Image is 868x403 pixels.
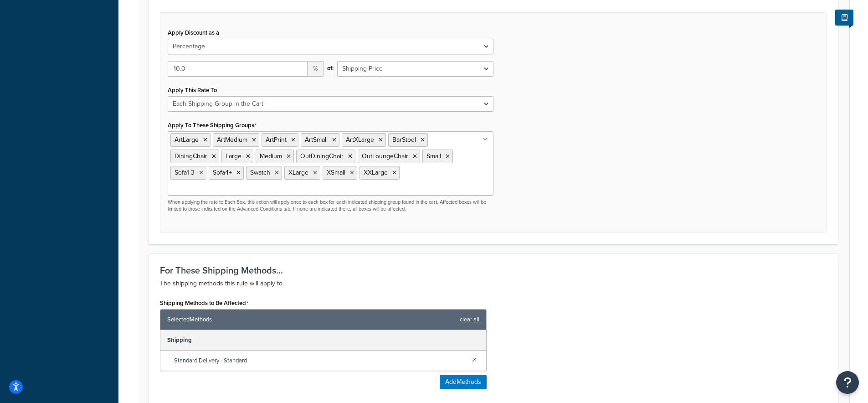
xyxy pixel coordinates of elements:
label: Shipping Methods to Be Affected [160,300,248,307]
span: OutDiningChair [300,151,344,161]
label: Apply This Rate To [168,87,217,93]
span: Standard Delivery - Standard [174,354,465,367]
span: ArtPrint [266,135,287,145]
span: Sofa1-3 [175,168,195,177]
span: XSmall [327,168,345,177]
label: Apply To These Shipping Groups [168,122,257,129]
span: ArtSmall [305,135,328,145]
span: BarStool [392,135,416,145]
span: Medium [260,151,282,161]
span: Sofa4+ [213,168,232,177]
span: OutLoungeChair [362,151,408,161]
p: When applying the rate to Each Box, this action will apply once to each box for each indicated sh... [168,199,493,213]
span: XLarge [288,168,308,177]
span: Large [226,151,241,161]
div: Shipping [160,330,486,351]
button: Open Resource Center [836,371,859,394]
span: DiningChair [175,151,207,161]
span: ArtMedium [217,135,247,145]
button: Show Help Docs [835,10,853,26]
a: clear all [460,313,479,326]
button: AddMethods [440,375,487,389]
span: Swatch [250,168,270,177]
h3: For These Shipping Methods... [160,265,827,275]
span: ArtLarge [175,135,199,145]
span: ArtXLarge [346,135,374,145]
span: of: [327,62,334,75]
span: Selected Methods [167,313,455,326]
span: Small [426,151,441,161]
label: Apply Discount as a [168,29,219,36]
p: The shipping methods this rule will apply to. [160,278,827,289]
span: XXLarge [364,168,388,177]
span: % [308,61,324,77]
